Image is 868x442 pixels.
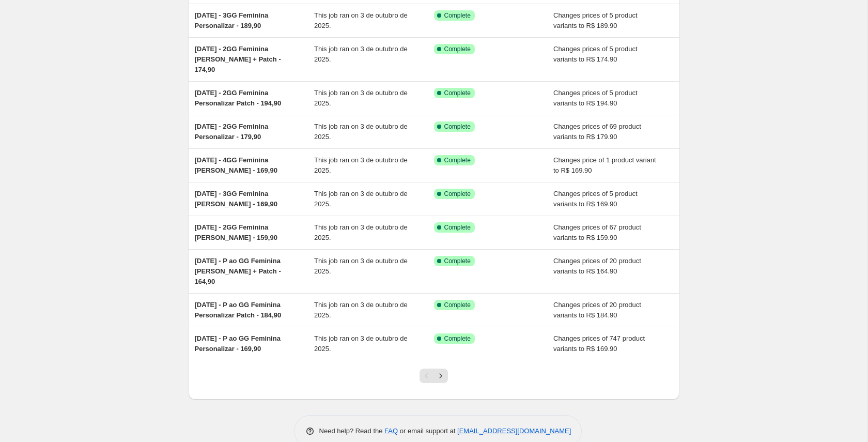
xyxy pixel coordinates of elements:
[553,11,638,29] span: Changes prices of 5 product variants to R$ 189.90
[553,301,641,319] span: Changes prices of 20 product variants to R$ 184.90
[195,190,277,208] span: [DATE] - 3GG Feminina [PERSON_NAME] - 169,90
[553,123,641,141] span: Changes prices of 69 product variants to R$ 179.90
[457,427,571,435] a: [EMAIL_ADDRESS][DOMAIN_NAME]
[444,257,471,265] span: Complete
[195,257,281,285] span: [DATE] - P ao GG Feminina [PERSON_NAME] + Patch - 164,90
[195,45,281,73] span: [DATE] - 2GG Feminina [PERSON_NAME] + Patch - 174,90
[314,190,408,208] span: This job ran on 3 de outubro de 2025.
[444,334,471,343] span: Complete
[195,301,282,319] span: [DATE] - P ao GG Feminina Personalizar Patch - 184,90
[195,89,282,107] span: [DATE] - 2GG Feminina Personalizar Patch - 194,90
[553,156,656,174] span: Changes price of 1 product variant to R$ 169.90
[195,223,277,241] span: [DATE] - 2GG Feminina [PERSON_NAME] - 159,90
[553,89,638,107] span: Changes prices of 5 product variants to R$ 194.90
[444,156,471,164] span: Complete
[314,156,408,174] span: This job ran on 3 de outubro de 2025.
[314,301,408,319] span: This job ran on 3 de outubro de 2025.
[314,11,408,29] span: This job ran on 3 de outubro de 2025.
[444,11,471,20] span: Complete
[420,369,448,383] nav: Pagination
[314,45,408,63] span: This job ran on 3 de outubro de 2025.
[195,334,281,353] span: [DATE] - P ao GG Feminina Personalizar - 169,90
[314,123,408,141] span: This job ran on 3 de outubro de 2025.
[314,257,408,275] span: This job ran on 3 de outubro de 2025.
[444,223,471,232] span: Complete
[398,427,457,435] span: or email support at
[444,190,471,198] span: Complete
[444,301,471,309] span: Complete
[444,89,471,97] span: Complete
[444,123,471,131] span: Complete
[553,334,645,353] span: Changes prices of 747 product variants to R$ 169.90
[314,223,408,241] span: This job ran on 3 de outubro de 2025.
[195,156,277,174] span: [DATE] - 4GG Feminina [PERSON_NAME] - 169,90
[433,369,448,383] button: Next
[195,11,269,29] span: [DATE] - 3GG Feminina Personalizar - 189,90
[553,257,641,275] span: Changes prices of 20 product variants to R$ 164.90
[314,334,408,353] span: This job ran on 3 de outubro de 2025.
[444,45,471,53] span: Complete
[553,45,638,63] span: Changes prices of 5 product variants to R$ 174.90
[553,190,638,208] span: Changes prices of 5 product variants to R$ 169.90
[553,223,641,241] span: Changes prices of 67 product variants to R$ 159.90
[314,89,408,107] span: This job ran on 3 de outubro de 2025.
[319,427,385,435] span: Need help? Read the
[384,427,398,435] a: FAQ
[195,123,269,141] span: [DATE] - 2GG Feminina Personalizar - 179,90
